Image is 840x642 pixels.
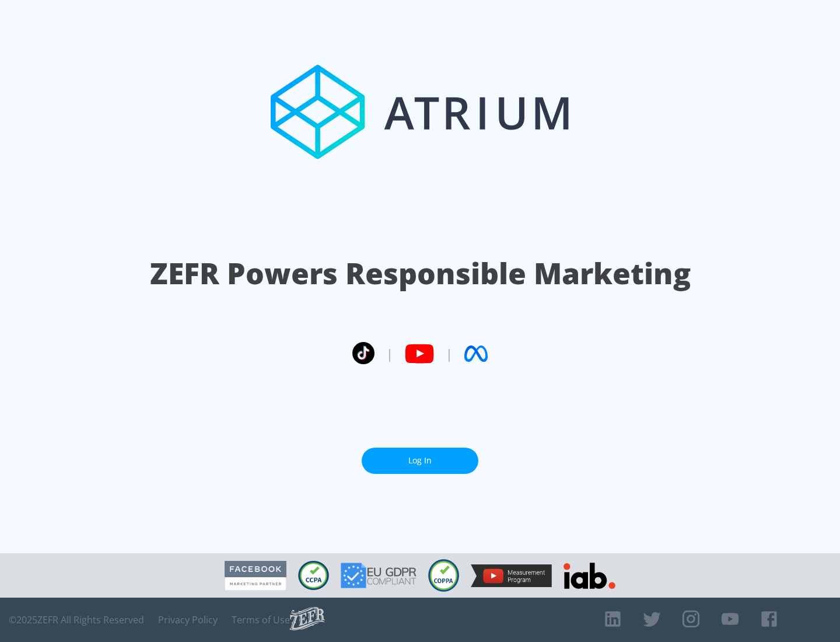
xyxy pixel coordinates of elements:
img: GDPR Compliant [341,563,416,588]
img: IAB [563,563,615,589]
a: Terms of Use [232,614,290,626]
span: | [386,345,393,362]
a: Privacy Policy [158,614,218,626]
h1: ZEFR Powers Responsible Marketing [150,253,691,294]
span: © 2025 ZEFR All Rights Reserved [9,614,144,626]
a: Log In [362,448,478,474]
img: Facebook Marketing Partner [225,561,286,591]
img: YouTube Measurement Program [471,564,552,587]
img: CCPA Compliant [298,561,329,590]
span: | [446,345,453,362]
img: COPPA Compliant [428,559,459,592]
